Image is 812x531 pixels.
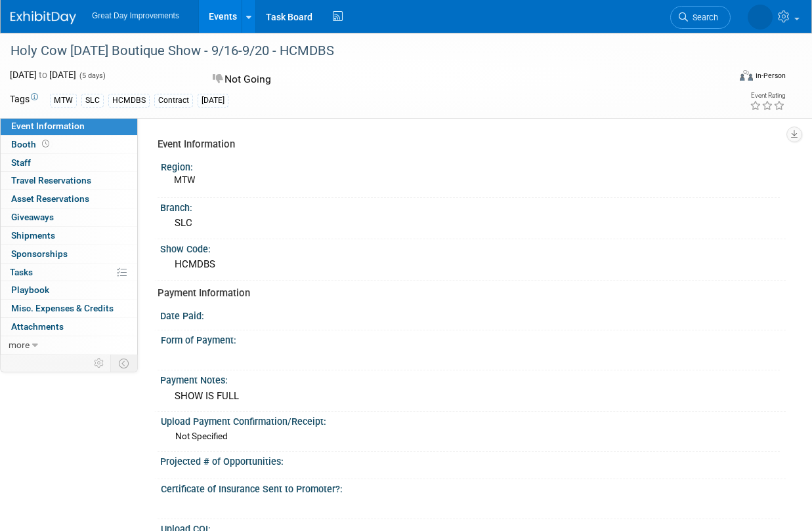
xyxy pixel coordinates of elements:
[209,68,454,91] div: Not Going
[670,6,731,29] a: Search
[1,227,137,245] a: Shipments
[688,12,718,22] span: Search
[6,39,719,63] div: Holy Cow [DATE] Boutique Show - 9/16-9/20 - HCMDBS
[10,69,76,80] span: [DATE] [DATE]
[88,355,111,372] td: Personalize Event Tab Strip
[755,71,786,81] div: In-Person
[11,11,76,24] img: ExhibitDay
[160,198,786,214] div: Branch:
[1,136,137,153] a: Booth
[11,230,55,241] span: Shipments
[1,318,137,336] a: Attachments
[111,355,138,372] td: Toggle Event Tabs
[170,386,776,406] div: SHOW IS FULL
[92,11,179,20] span: Great Day Improvements
[161,479,780,496] div: Certificate of Insurance Sent to Promoter?:
[160,370,786,387] div: Payment Notes:
[673,68,786,88] div: Event Format
[1,154,137,172] a: Staff
[10,92,38,108] td: Tags
[161,330,780,347] div: Form of Payment:
[39,139,52,149] span: Booth not reserved yet
[11,212,54,222] span: Giveaways
[161,157,780,174] div: Region:
[78,71,106,80] span: (5 days)
[161,412,780,428] div: Upload Payment Confirmation/Receipt:
[154,94,193,108] div: Contract
[750,92,785,99] div: Event Rating
[748,5,773,29] img: Richard Stone
[1,300,137,317] a: Misc. Expenses & Credits
[11,193,89,204] span: Asset Reservations
[1,172,137,189] a: Travel Reservations
[11,285,49,295] span: Playbook
[10,267,33,277] span: Tasks
[11,248,68,259] span: Sponsorships
[198,94,228,108] div: [DATE]
[1,245,137,263] a: Sponsorships
[11,139,52,149] span: Booth
[740,70,753,81] img: Format-Inperson.png
[1,208,137,226] a: Giveaways
[175,430,775,442] div: Not Specified
[11,157,31,168] span: Staff
[1,336,137,354] a: more
[9,340,30,350] span: more
[11,321,64,332] span: Attachments
[1,190,137,208] a: Asset Reservations
[50,94,77,108] div: MTW
[1,281,137,299] a: Playbook
[11,303,114,313] span: Misc. Expenses & Credits
[11,175,91,186] span: Travel Reservations
[158,286,776,300] div: Payment Information
[160,452,786,468] div: Projected # of Opportunities:
[37,69,49,80] span: to
[160,306,786,323] div: Date Paid:
[174,174,195,185] span: MTW
[1,264,137,281] a: Tasks
[158,138,776,151] div: Event Information
[160,239,786,256] div: Show Code:
[11,121,85,131] span: Event Information
[108,94,150,108] div: HCMDBS
[170,213,776,233] div: SLC
[81,94,104,108] div: SLC
[1,117,137,135] a: Event Information
[170,254,776,275] div: HCMDBS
